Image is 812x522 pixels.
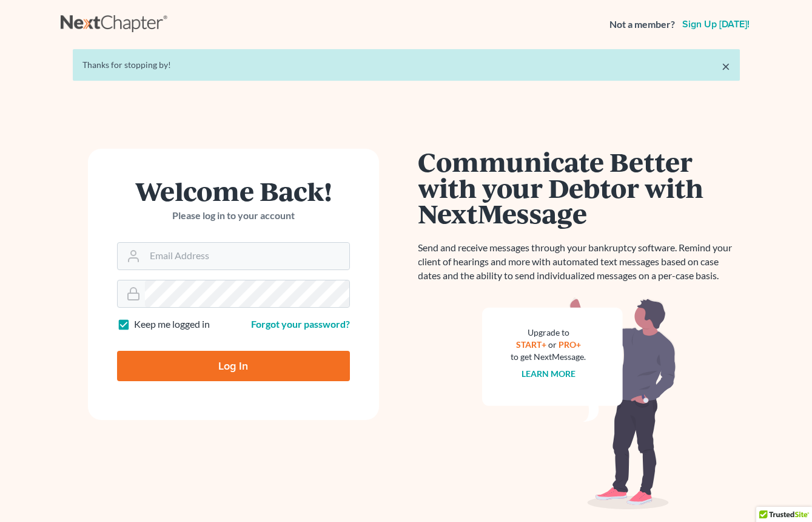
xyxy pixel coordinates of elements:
[418,241,740,283] p: Send and receive messages through your bankruptcy software. Remind your client of hearings and mo...
[511,327,586,339] div: Upgrade to
[516,339,546,350] a: START+
[251,318,350,330] a: Forgot your password?
[511,351,586,363] div: to get NextMessage.
[548,339,557,350] span: or
[522,368,575,379] a: Learn more
[117,351,350,381] input: Log In
[482,297,676,510] img: nextmessage_bg-59042aed3d76b12b5cd301f8e5b87938c9018125f34e5fa2b7a6b67550977c72.svg
[559,339,581,350] a: PRO+
[145,243,349,269] input: Email Address
[134,317,210,331] label: Keep me logged in
[680,19,752,29] a: Sign up [DATE]!
[117,178,350,204] h1: Welcome Back!
[117,209,350,223] p: Please log in to your account
[82,59,730,71] div: Thanks for stopping by!
[609,18,675,32] strong: Not a member?
[418,149,740,226] h1: Communicate Better with your Debtor with NextMessage
[722,59,730,73] a: ×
